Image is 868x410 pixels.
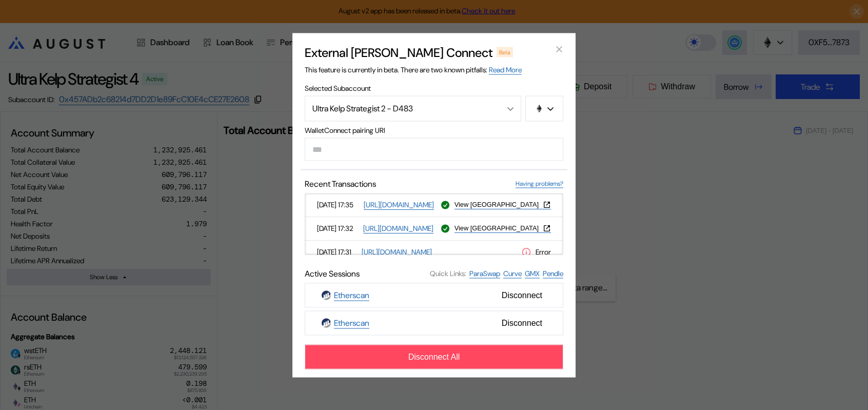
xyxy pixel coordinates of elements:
[455,224,551,232] a: View [GEOGRAPHIC_DATA]
[305,344,563,369] button: Disconnect All
[543,268,563,278] a: Pendle
[503,268,522,278] a: Curve
[305,95,521,121] button: Open menu
[497,47,513,57] div: Beta
[334,317,369,328] a: Etherscan
[305,283,563,307] button: EtherscanEtherscanDisconnect
[364,200,434,209] a: [URL][DOMAIN_NAME]
[305,178,376,189] span: Recent Transactions
[525,268,540,278] a: GMX
[521,246,551,257] div: Error
[525,95,563,121] button: chain logo
[305,125,563,134] span: WalletConnect pairing URI
[322,318,331,327] img: Etherscan
[469,268,500,278] a: ParaSwap
[455,200,551,209] a: View [GEOGRAPHIC_DATA]
[535,104,543,112] img: chain logo
[430,269,466,278] span: Quick Links:
[551,41,567,57] button: close modal
[498,286,546,304] span: Disconnect
[305,65,522,74] span: This feature is currently in beta. There are two known pitfalls:
[317,247,358,257] span: [DATE] 17:31
[305,44,492,60] h2: External [PERSON_NAME] Connect
[498,314,546,331] span: Disconnect
[305,268,360,279] span: Active Sessions
[362,247,432,257] a: [URL][DOMAIN_NAME]
[516,179,563,188] a: Having problems?
[317,200,360,209] span: [DATE] 17:35
[334,289,369,301] a: Etherscan
[317,224,359,233] span: [DATE] 17:32
[312,103,491,114] div: Ultra Kelp Strategist 2 - D483
[408,352,460,361] span: Disconnect All
[455,224,551,232] button: View [GEOGRAPHIC_DATA]
[455,200,551,208] button: View [GEOGRAPHIC_DATA]
[363,223,433,233] a: [URL][DOMAIN_NAME]
[305,310,563,335] button: EtherscanEtherscanDisconnect
[489,65,522,74] a: Read More
[322,290,331,300] img: Etherscan
[305,83,563,92] span: Selected Subaccount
